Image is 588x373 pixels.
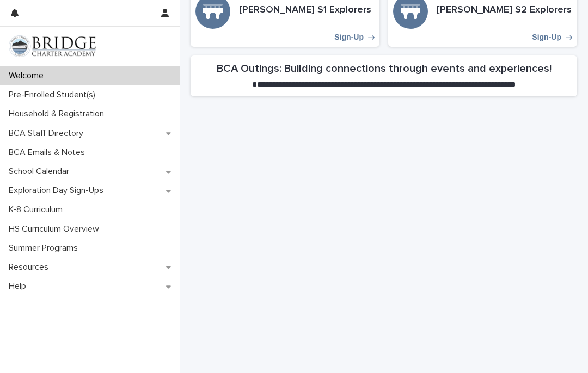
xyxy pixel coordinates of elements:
h3: [PERSON_NAME] S2 Explorers [437,4,572,16]
p: Exploration Day Sign-Ups [4,185,112,196]
p: Resources [4,262,57,272]
p: K-8 Curriculum [4,204,71,215]
p: Help [4,281,35,291]
p: BCA Emails & Notes [4,147,94,158]
h2: BCA Outings: Building connections through events and experiences! [217,62,552,75]
p: Sign-Up [532,33,561,42]
p: School Calendar [4,166,78,177]
p: Summer Programs [4,243,87,253]
p: Pre-Enrolled Student(s) [4,90,104,100]
h3: [PERSON_NAME] S1 Explorers [239,4,371,16]
img: V1C1m3IdTEidaUdm9Hs0 [9,35,96,57]
p: Welcome [4,71,52,81]
p: Sign-Up [334,33,364,42]
p: Household & Registration [4,109,113,119]
p: BCA Staff Directory [4,128,92,139]
p: HS Curriculum Overview [4,224,108,234]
